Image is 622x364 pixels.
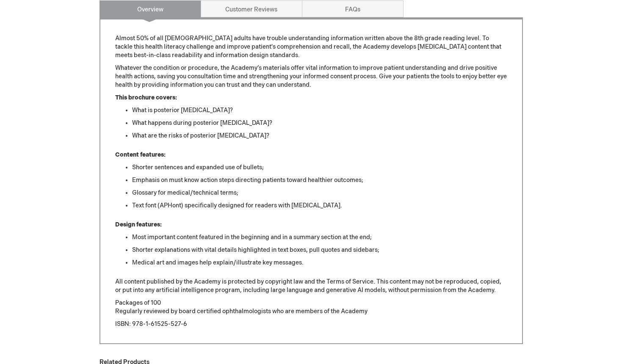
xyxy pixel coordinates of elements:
[132,106,507,115] li: What is posterior [MEDICAL_DATA]?
[115,299,507,316] p: Packages of 100 Regularly reviewed by board certified ophthalmologists who are members of the Aca...
[132,132,507,140] li: What are the risks of posterior [MEDICAL_DATA]?
[132,201,507,210] li: Text font (APHont) specifically designed for readers with [MEDICAL_DATA].
[115,221,162,228] strong: Design features:
[115,320,507,328] p: ISBN: 978-1-61525-527-6
[115,34,507,60] p: Almost 50% of all [DEMOGRAPHIC_DATA] adults have trouble understanding information written above ...
[201,0,302,17] a: Customer Reviews
[302,0,404,17] a: FAQs
[100,0,201,17] a: Overview
[115,278,507,295] p: All content published by the Academy is protected by copyright law and the Terms of Service. This...
[115,64,507,89] p: Whatever the condition or procedure, the Academy’s materials offer vital information to improve p...
[132,163,507,172] li: Shorter sentences and expanded use of bullets;
[132,176,507,185] li: Emphasis on must know action steps directing patients toward healthier outcomes;
[132,119,507,127] li: What happens during posterior [MEDICAL_DATA]?
[132,246,507,254] li: Shorter explanations with vital details highlighted in text boxes, pull quotes and sidebars;
[132,233,507,242] li: Most important content featured in the beginning and in a summary section at the end;
[115,151,166,158] strong: Content features:
[115,94,177,101] strong: This brochure covers:
[132,259,507,267] li: Medical art and images help explain/illustrate key messages.
[132,189,507,197] li: Glossary for medical/technical terms;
